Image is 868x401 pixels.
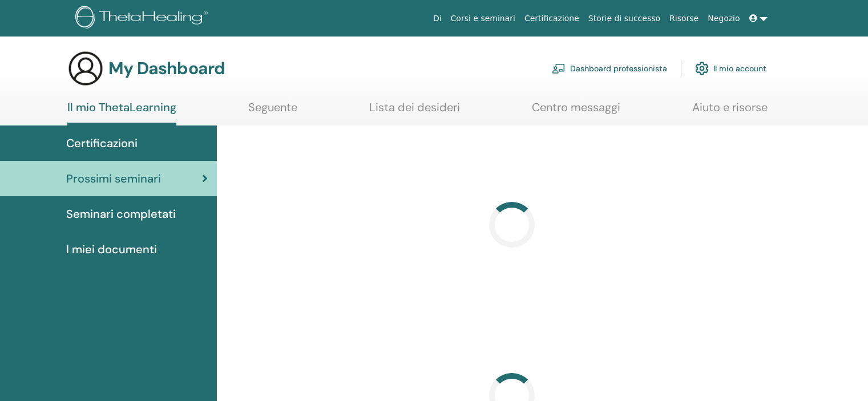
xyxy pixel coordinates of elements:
a: Risorse [665,8,703,29]
a: Centro messaggi [532,100,620,123]
a: Aiuto e risorse [692,100,768,123]
span: Seminari completati [66,205,176,222]
span: Prossimi seminari [66,170,161,187]
img: generic-user-icon.jpg [67,50,104,87]
a: Storie di successo [584,8,665,29]
a: Corsi e seminari [446,8,520,29]
img: chalkboard-teacher.svg [552,63,566,74]
span: I miei documenti [66,241,157,258]
img: logo.png [75,6,212,31]
a: Certificazione [520,8,584,29]
a: Il mio ThetaLearning [67,100,176,125]
a: Di [429,8,446,29]
img: cog.svg [695,59,709,78]
h3: My Dashboard [108,58,225,79]
a: Il mio account [695,56,766,81]
a: Dashboard professionista [552,56,667,81]
span: Certificazioni [66,135,138,152]
a: Seguente [248,100,297,123]
a: Negozio [703,8,744,29]
a: Lista dei desideri [369,100,460,123]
